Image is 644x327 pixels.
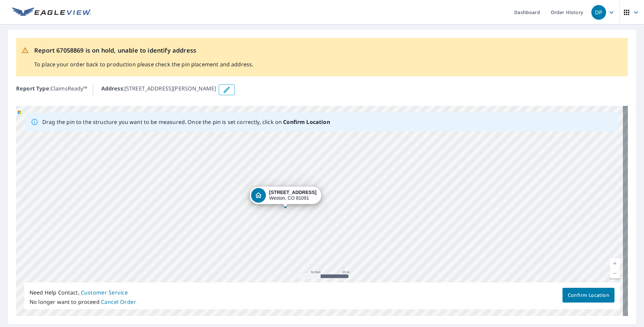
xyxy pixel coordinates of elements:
span: Confirm Location [568,291,609,300]
b: Report Type [16,85,49,92]
img: EV Logo [12,7,91,17]
p: Need Help Contact, [30,288,136,297]
div: Dropped pin, building 1, Residential property, 13534 Cedar Rd Weston, CO 81091 [250,187,321,207]
p: No longer want to proceed [30,297,136,307]
button: Cancel Order [101,297,137,307]
p: Report 67058869 is on hold, unable to identify address [34,46,253,55]
button: Confirm Location [562,288,614,303]
b: Confirm Location [283,118,330,126]
div: DP [591,5,606,20]
strong: [STREET_ADDRESS] [269,190,317,195]
button: Customer Service [81,288,128,297]
div: Weston, CO 81091 [269,190,317,201]
p: : [STREET_ADDRESS][PERSON_NAME] [101,84,216,95]
b: Address [101,85,123,92]
p: To place your order back to production please check the pin placement and address. [34,60,253,68]
p: : ClaimsReady™ [16,84,88,95]
a: Current Level 19, Zoom Out [610,268,620,278]
p: Drag the pin to the structure you want to be measured. Once the pin is set correctly, click on [42,118,330,126]
a: Current Level 19, Zoom In [610,258,620,268]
